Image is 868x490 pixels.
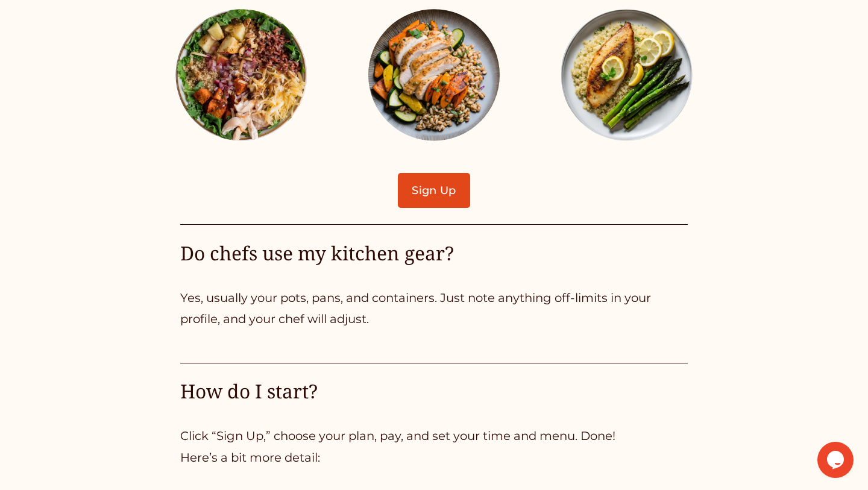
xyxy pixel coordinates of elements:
a: Sign Up [398,173,470,208]
iframe: chat widget [817,442,856,478]
h4: Do chefs use my kitchen gear? [180,240,687,266]
p: Yes, usually your pots, pans, and containers. Just note anything off-limits in your profile, and ... [180,287,687,330]
p: Click “Sign Up,” choose your plan, pay, and set your time and menu. Done! Here’s a bit more detail: [180,426,687,468]
h4: How do I start? [180,378,687,404]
